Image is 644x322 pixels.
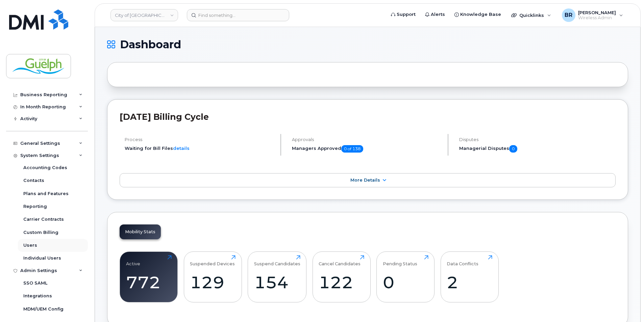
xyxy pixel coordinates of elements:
[126,255,140,266] div: Active
[383,272,428,292] div: 0
[509,145,517,153] span: 0
[126,255,172,298] a: Active772
[459,145,616,153] h5: Managerial Disputes
[292,137,442,142] h4: Approvals
[447,255,478,266] div: Data Conflicts
[126,272,172,292] div: 772
[383,255,417,266] div: Pending Status
[447,272,492,292] div: 2
[341,145,363,153] span: 0 of 138
[319,255,361,266] div: Cancel Candidates
[254,255,300,298] a: Suspend Candidates154
[120,112,616,122] h2: [DATE] Billing Cycle
[125,145,275,152] li: Waiting for Bill Files
[459,137,616,142] h4: Disputes
[319,255,364,298] a: Cancel Candidates122
[447,255,492,298] a: Data Conflicts2
[254,255,300,266] div: Suspend Candidates
[383,255,428,298] a: Pending Status0
[173,145,190,151] a: details
[254,272,300,292] div: 154
[190,255,236,298] a: Suspended Devices129
[292,145,442,153] h5: Managers Approved
[350,178,380,183] span: More Details
[190,255,235,266] div: Suspended Devices
[190,272,236,292] div: 129
[120,39,181,50] span: Dashboard
[125,137,275,142] h4: Process
[319,272,364,292] div: 122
